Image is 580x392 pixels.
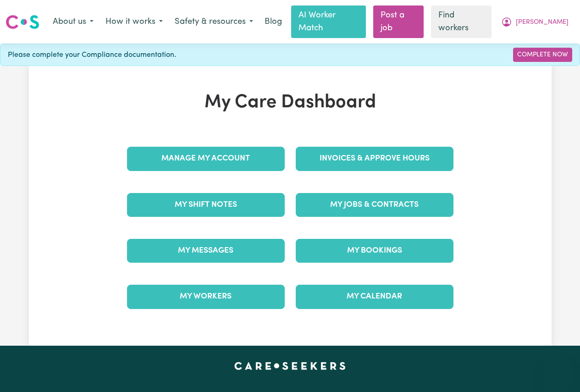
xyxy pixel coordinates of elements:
[543,355,573,385] iframe: Button to launch messaging window
[8,50,176,61] span: Please complete your Compliance documentation.
[127,193,285,217] a: My Shift Notes
[373,6,424,38] a: Post a job
[169,12,259,32] button: Safety & resources
[513,48,572,62] a: Complete Now
[495,12,574,32] button: My Account
[296,239,453,263] a: My Bookings
[6,14,39,30] img: Careseekers logo
[99,12,169,32] button: How it works
[127,239,285,263] a: My Messages
[127,147,285,171] a: Manage My Account
[296,193,453,217] a: My Jobs & Contracts
[516,17,569,28] span: [PERSON_NAME]
[291,6,366,38] a: AI Worker Match
[234,362,346,370] a: Careseekers home page
[47,12,99,32] button: About us
[296,285,453,309] a: My Calendar
[127,285,285,309] a: My Workers
[122,92,459,114] h1: My Care Dashboard
[6,11,39,33] a: Careseekers logo
[296,147,453,171] a: Invoices & Approve Hours
[431,6,492,38] a: Find workers
[259,12,287,32] a: Blog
